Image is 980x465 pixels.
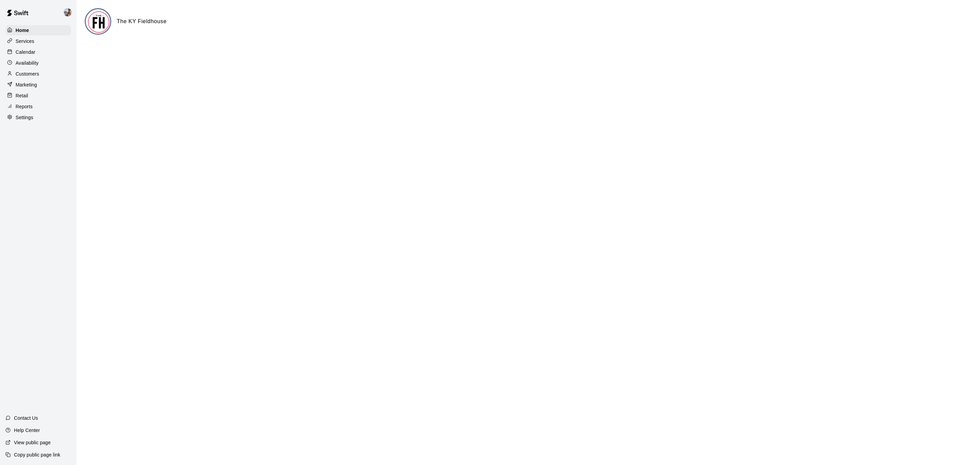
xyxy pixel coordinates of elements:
p: Marketing [16,81,37,88]
p: View public page [14,439,51,446]
p: Retail [16,92,28,99]
img: Shelley Volpenhein [64,8,72,16]
p: Copy public page link [14,451,60,458]
p: Reports [16,103,33,110]
a: Customers [5,69,71,79]
a: Availability [5,58,71,68]
p: Availability [16,60,39,66]
p: Customers [16,70,39,77]
div: Shelley Volpenhein [62,5,77,19]
p: Services [16,38,34,45]
p: Home [16,27,29,34]
a: Marketing [5,80,71,90]
a: Home [5,25,71,35]
p: Settings [16,114,33,121]
img: The KY Fieldhouse logo [86,9,111,35]
p: Help Center [14,427,40,434]
p: Calendar [16,49,35,55]
a: Retail [5,91,71,101]
a: Settings [5,112,71,123]
a: Calendar [5,47,71,57]
h6: The KY Fieldhouse [117,17,167,26]
a: Services [5,36,71,46]
a: Reports [5,101,71,112]
p: Contact Us [14,415,38,421]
